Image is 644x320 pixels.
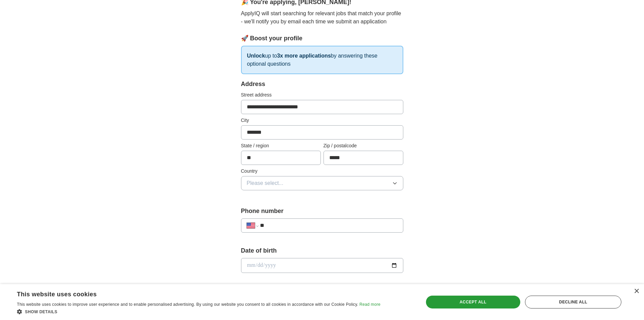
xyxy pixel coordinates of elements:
label: Country [241,168,403,175]
label: City [241,117,403,124]
span: Please select... [247,179,284,187]
a: Read more, opens a new window [359,302,380,307]
button: Please select... [241,176,403,190]
div: Address [241,80,403,89]
div: Show details [17,308,380,315]
div: Close [634,289,639,294]
div: Accept all [426,296,520,308]
label: Street address [241,91,403,99]
div: This website uses cookies [17,288,363,298]
div: Decline all [525,296,621,308]
strong: 3x more applications [277,53,331,59]
span: Show details [25,310,57,314]
p: ApplyIQ will start searching for relevant jobs that match your profile - we'll notify you by emai... [241,9,403,26]
label: Date of birth [241,246,403,255]
span: This website uses cookies to improve user experience and to enable personalised advertising. By u... [17,302,358,307]
label: State / region [241,142,321,149]
label: Zip / postalcode [324,142,403,149]
div: 🚀 Boost your profile [241,34,403,43]
p: up to by answering these optional questions [241,46,403,74]
strong: Unlock [247,53,265,59]
label: Phone number [241,207,403,216]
